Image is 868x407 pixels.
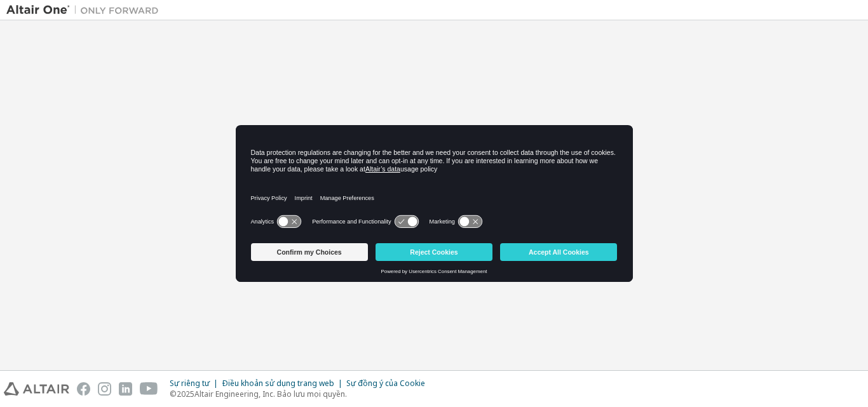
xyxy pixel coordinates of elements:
font: Điều khoản sử dụng trang web [222,378,334,389]
font: Sự riêng tư [170,378,210,389]
font: Sự đồng ý của Cookie [346,378,425,389]
font: 2025 [177,389,194,399]
font: Altair Engineering, Inc. Bảo lưu mọi quyền. [194,389,347,399]
img: youtube.svg [140,382,158,396]
img: altair_logo.svg [4,382,69,396]
img: Altair One [6,4,165,17]
img: instagram.svg [98,382,111,396]
font: © [170,389,177,399]
img: linkedin.svg [119,382,132,396]
img: facebook.svg [77,382,90,396]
